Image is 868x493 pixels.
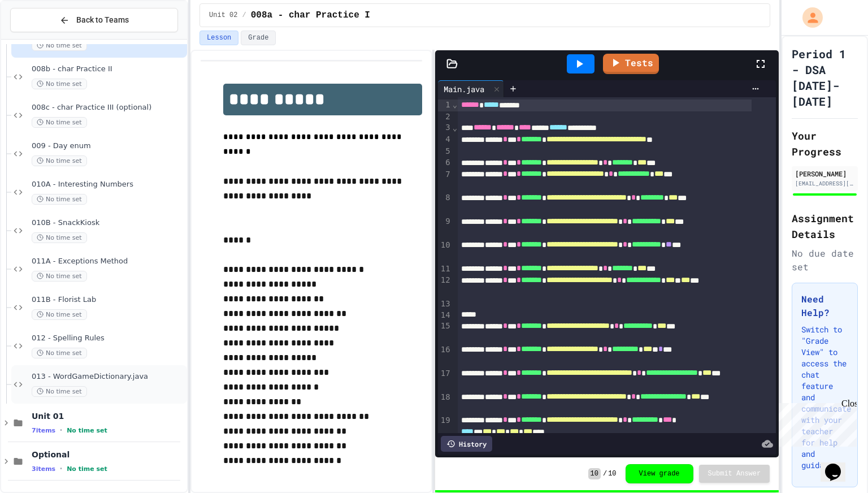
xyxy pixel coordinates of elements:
div: 15 [438,321,452,344]
div: 19 [438,415,452,439]
button: View grade [626,464,693,483]
div: 3 [438,122,452,134]
h2: Assignment Details [792,210,858,242]
span: • [60,426,62,435]
div: 4 [438,134,452,146]
span: Fold line [452,100,458,109]
h3: Need Help? [801,292,848,319]
span: No time set [32,194,87,205]
div: 9 [438,216,452,240]
span: No time set [32,386,87,397]
div: Chat with us now!Close [5,5,78,72]
button: Grade [241,31,276,45]
span: / [242,11,246,20]
div: 12 [438,275,452,299]
div: 6 [438,157,452,169]
span: 10 [608,469,616,478]
span: / [603,469,607,478]
span: Fold line [452,123,458,132]
div: 18 [438,392,452,416]
span: No time set [67,465,107,473]
h1: Period 1 - DSA [DATE]-[DATE] [792,46,858,109]
div: [EMAIL_ADDRESS][DOMAIN_NAME] [795,179,854,188]
div: 5 [438,146,452,157]
span: 013 - WordGameDictionary.java [32,372,185,382]
span: 7 items [32,427,55,434]
iframe: chat widget [774,399,857,447]
iframe: chat widget [821,448,857,482]
a: Tests [603,54,659,74]
button: Back to Teams [10,8,178,32]
span: No time set [32,117,87,128]
span: No time set [32,309,87,320]
span: 009 - Day enum [32,141,185,151]
span: 008c - char Practice III (optional) [32,103,185,113]
div: History [441,436,492,452]
div: 8 [438,192,452,216]
span: 008a - char Practice I [251,8,370,22]
span: No time set [32,79,87,89]
span: 008b - char Practice II [32,64,185,74]
span: Submit Answer [708,469,761,478]
h2: Your Progress [792,128,858,159]
div: 7 [438,169,452,193]
span: Unit 02 [209,11,237,20]
span: 3 items [32,465,55,473]
span: 10 [588,468,601,479]
div: No due date set [792,246,858,274]
div: 16 [438,344,452,368]
span: No time set [32,348,87,358]
p: Switch to "Grade View" to access the chat feature and communicate with your teacher for help and ... [801,324,848,471]
span: 010A - Interesting Numbers [32,180,185,189]
div: [PERSON_NAME] [795,168,854,179]
div: My Account [791,5,826,31]
span: 011A - Exceptions Method [32,257,185,266]
span: Back to Teams [76,14,129,26]
div: 13 [438,299,452,310]
div: Main.java [438,83,490,95]
span: Optional [32,449,185,460]
div: 1 [438,100,452,111]
div: Main.java [438,80,504,97]
span: • [60,464,62,473]
div: 11 [438,263,452,275]
button: Lesson [199,31,238,45]
div: 2 [438,111,452,123]
span: 010B - SnackKiosk [32,218,185,228]
span: No time set [32,40,87,51]
div: 14 [438,310,452,321]
span: No time set [32,155,87,166]
span: No time set [67,427,107,434]
button: Submit Answer [699,465,770,483]
span: 012 - Spelling Rules [32,334,185,343]
span: No time set [32,271,87,282]
div: 17 [438,368,452,392]
span: 011B - Florist Lab [32,295,185,305]
span: Unit 01 [32,411,185,421]
div: 10 [438,240,452,263]
span: No time set [32,232,87,243]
